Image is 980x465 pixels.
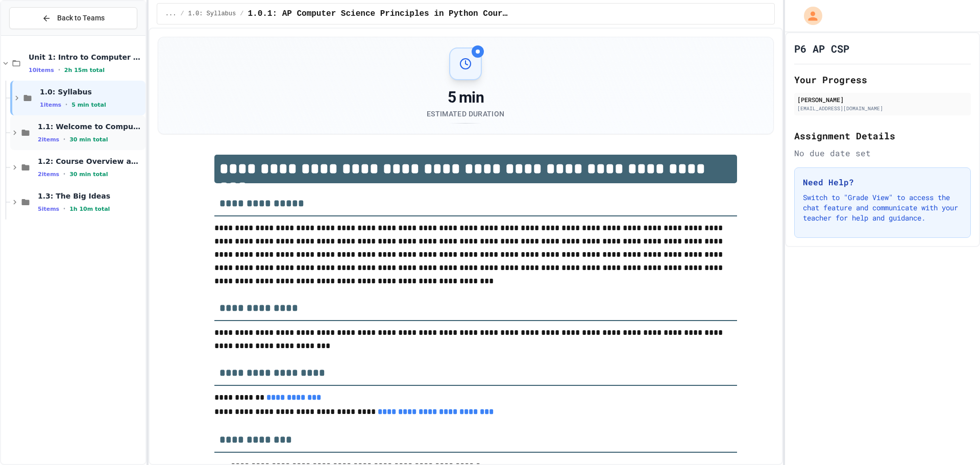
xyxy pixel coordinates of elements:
span: • [63,135,65,143]
span: • [63,205,65,213]
span: 1h 10m total [69,206,110,212]
span: 1.3: The Big Ideas [38,191,143,201]
div: Estimated Duration [427,109,504,119]
span: • [63,170,65,178]
p: Switch to "Grade View" to access the chat feature and communicate with your teacher for help and ... [803,192,962,223]
span: 30 min total [69,136,108,143]
span: 2h 15m total [64,67,105,74]
span: 2 items [38,136,59,143]
span: 2 items [38,171,59,178]
span: 10 items [29,67,54,74]
div: 5 min [427,88,504,107]
span: • [65,101,67,109]
h2: Your Progress [794,72,971,87]
span: 1.2: Course Overview and the AP Exam [38,157,143,166]
h3: Need Help? [803,176,962,188]
h2: Assignment Details [794,129,971,143]
div: My Account [793,4,825,28]
span: Back to Teams [57,13,105,23]
button: Back to Teams [9,7,137,29]
span: Unit 1: Intro to Computer Science [29,53,143,62]
span: 5 items [38,206,59,212]
span: ... [165,10,177,18]
span: 1.0: Syllabus [188,10,236,18]
div: [EMAIL_ADDRESS][DOMAIN_NAME] [797,105,968,112]
span: 1.1: Welcome to Computer Science [38,122,143,131]
span: / [240,10,243,18]
div: [PERSON_NAME] [797,95,968,104]
span: 5 min total [71,102,106,108]
span: 30 min total [69,171,108,178]
span: 1.0: Syllabus [40,87,143,96]
h1: P6 AP CSP [794,41,849,56]
span: 1 items [40,102,61,108]
div: No due date set [794,147,971,159]
span: / [180,10,184,18]
span: 1.0.1: AP Computer Science Principles in Python Course Syllabus [248,8,509,20]
span: • [58,66,60,74]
